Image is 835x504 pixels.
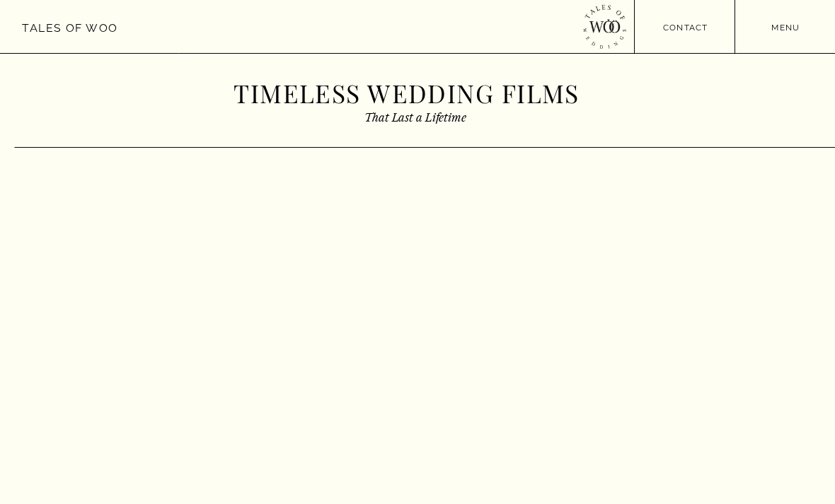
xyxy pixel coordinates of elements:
[735,21,835,32] a: menu
[635,21,737,32] a: contact
[364,110,493,122] h2: That Last a Lifetime
[234,78,601,110] h1: Timeless Wedding Films
[22,19,118,35] a: Tales of Woo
